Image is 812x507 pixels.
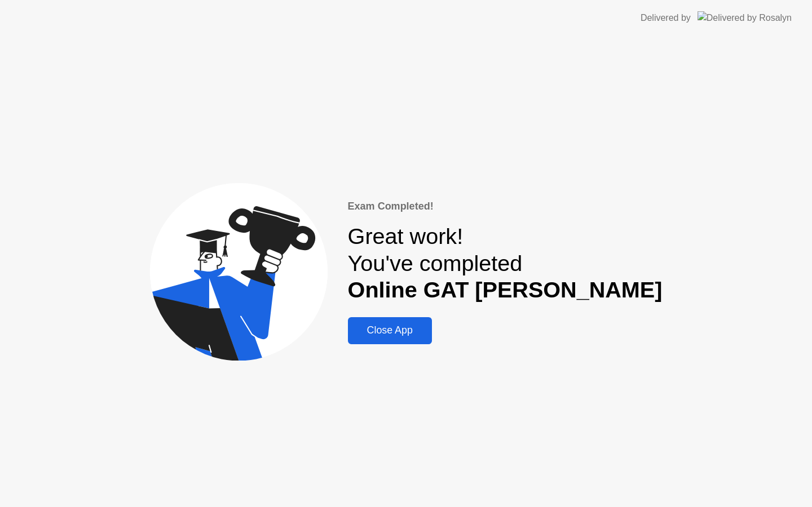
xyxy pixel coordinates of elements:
[698,11,792,24] img: Delivered by Rosalyn
[348,277,663,302] b: Online GAT [PERSON_NAME]
[351,324,429,336] div: Close App
[348,199,663,214] div: Exam Completed!
[348,317,432,344] button: Close App
[641,11,691,25] div: Delivered by
[348,223,663,304] div: Great work! You've completed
